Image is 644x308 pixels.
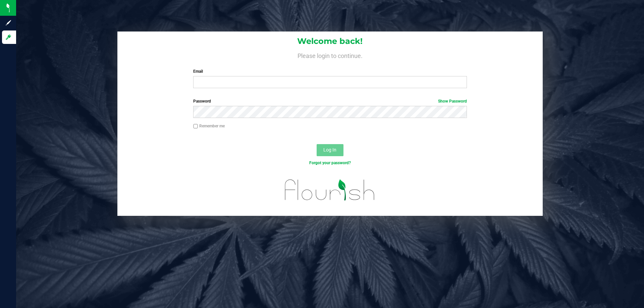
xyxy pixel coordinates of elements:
[317,144,343,156] button: Log In
[323,147,336,152] span: Log In
[277,173,383,207] img: flourish_logo.svg
[193,68,467,74] label: Email
[117,51,543,59] h4: Please login to continue.
[5,34,12,41] inline-svg: Log in
[193,99,211,104] span: Password
[309,161,351,165] a: Forgot your password?
[193,124,198,129] input: Remember me
[117,37,543,46] h1: Welcome back!
[5,19,12,26] inline-svg: Sign up
[193,123,225,129] label: Remember me
[438,99,467,104] a: Show Password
